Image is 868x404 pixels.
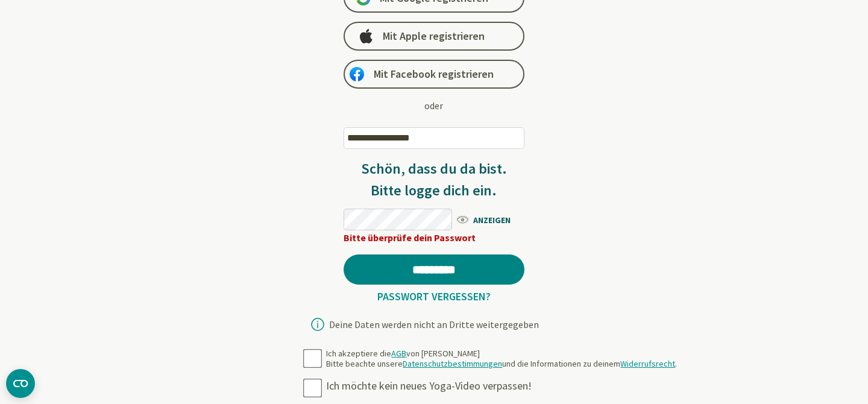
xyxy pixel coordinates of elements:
[344,60,524,89] a: Mit Facebook registrieren
[620,358,675,369] a: Widerrufsrecht
[374,67,494,81] span: Mit Facebook registrieren
[326,349,677,370] div: Ich akzeptiere die von [PERSON_NAME] Bitte beachte unsere und die Informationen zu deinem .
[424,98,443,113] div: oder
[373,289,495,303] a: Passwort vergessen?
[391,348,406,359] a: AGB
[329,320,539,329] div: Deine Daten werden nicht an Dritte weitergegeben
[344,158,524,201] h3: Schön, dass du da bist. Bitte logge dich ein.
[326,379,682,393] div: Ich möchte kein neues Yoga-Video verpassen!
[383,29,485,43] span: Mit Apple registrieren
[6,369,35,398] button: CMP-Widget öffnen
[344,22,524,51] a: Mit Apple registrieren
[403,358,502,369] a: Datenschutzbestimmungen
[344,230,524,245] div: Bitte überprüfe dein Passwort
[455,212,524,227] span: ANZEIGEN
